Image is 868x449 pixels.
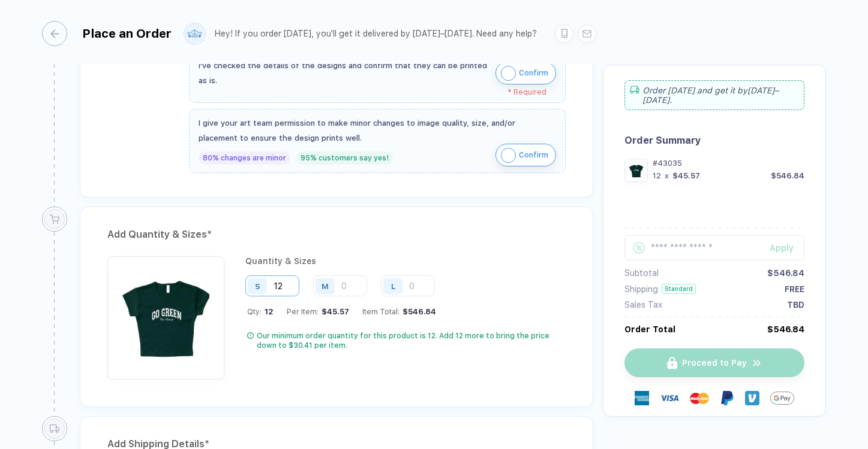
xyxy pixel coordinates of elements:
[624,284,658,294] div: Shipping
[785,284,804,294] div: FREE
[495,62,556,84] button: iconConfirm
[624,80,804,110] div: Order [DATE] and get it by [DATE]–[DATE] .
[690,389,709,408] img: master-card
[720,391,734,405] img: Paypal
[501,66,516,81] img: icon
[624,324,675,334] div: Order Total
[635,391,649,405] img: express
[495,144,556,166] button: iconConfirm
[199,151,290,165] div: 80% changes are minor
[82,26,172,41] div: Place an Order
[199,116,556,145] div: I give your art team permission to make minor changes to image quality, size, and/or placement to...
[755,235,804,260] button: Apply
[262,307,274,316] span: 12
[653,171,661,180] div: 12
[322,281,329,290] div: M
[624,135,804,146] div: Order Summary
[257,331,566,350] div: Our minimum order quantity for this product is 12. Add 12 more to bring the price down to $30.41 ...
[519,145,548,165] span: Confirm
[255,281,260,290] div: S
[319,307,349,316] div: $45.57
[199,58,489,88] div: I've checked the details of the designs and confirm that they can be printed as is.
[745,391,759,405] img: Venmo
[247,307,274,316] div: Qty:
[184,23,205,44] img: user profile
[771,171,804,180] div: $546.84
[624,268,659,278] div: Subtotal
[215,29,537,39] div: Hey! If you order [DATE], you'll get it delivered by [DATE]–[DATE]. Need any help?
[672,171,700,180] div: $45.57
[770,243,804,253] div: Apply
[624,300,662,310] div: Sales Tax
[767,268,804,278] div: $546.84
[660,389,679,408] img: visa
[663,171,670,180] div: x
[287,307,349,316] div: Per Item:
[770,386,794,410] img: GPay
[767,324,804,334] div: $546.84
[400,307,436,316] div: $546.84
[113,262,218,367] img: 1759772093556apulf_nt_front.png
[199,88,546,96] div: * Required
[391,281,395,290] div: L
[653,159,804,168] div: #43035
[362,307,436,316] div: Item Total:
[787,300,804,310] div: TBD
[107,225,566,244] div: Add Quantity & Sizes
[501,148,516,163] img: icon
[662,284,696,294] div: Standard
[245,256,566,266] div: Quantity & Sizes
[296,151,393,165] div: 95% customers say yes!
[519,63,548,83] span: Confirm
[627,162,645,179] img: 1759772093556apulf_nt_front.png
